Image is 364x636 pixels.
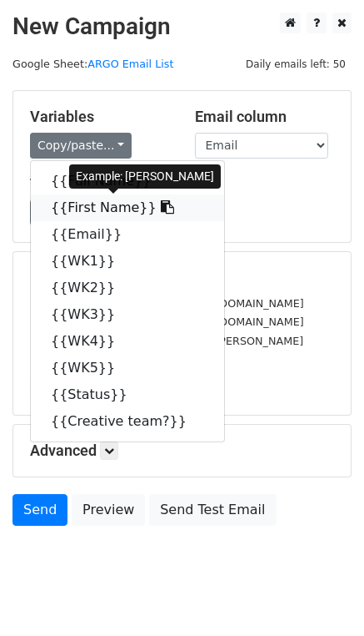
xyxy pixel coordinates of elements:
small: [EMAIL_ADDRESS][PERSON_NAME][DOMAIN_NAME] [30,297,304,310]
a: {{WK5}} [31,355,224,381]
a: Send Test Email [149,494,276,526]
h2: New Campaign [12,13,352,41]
a: {{Status}} [31,381,224,408]
a: {{Email}} [31,221,224,248]
small: [EMAIL_ADDRESS][PERSON_NAME][DOMAIN_NAME] [30,315,304,328]
a: {{WK2}} [31,275,224,301]
a: {{Full Name}} [31,168,224,194]
iframe: Chat Widget [281,556,364,636]
span: Daily emails left: 50 [240,55,352,73]
a: Copy/paste... [30,133,132,159]
a: {{Creative team?}} [31,408,224,435]
div: Example: [PERSON_NAME] [69,164,221,189]
a: {{WK1}} [31,248,224,275]
a: Send [12,494,67,526]
a: Daily emails left: 50 [240,58,352,70]
h5: Variables [30,108,170,126]
a: Preview [72,494,145,526]
h5: Advanced [30,442,334,460]
a: {{WK4}} [31,328,224,355]
small: Google Sheet: [12,58,173,70]
a: {{WK3}} [31,301,224,328]
a: ARGO Email List [87,58,173,70]
a: {{First Name}} [31,194,224,221]
h5: Email column [195,108,335,126]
